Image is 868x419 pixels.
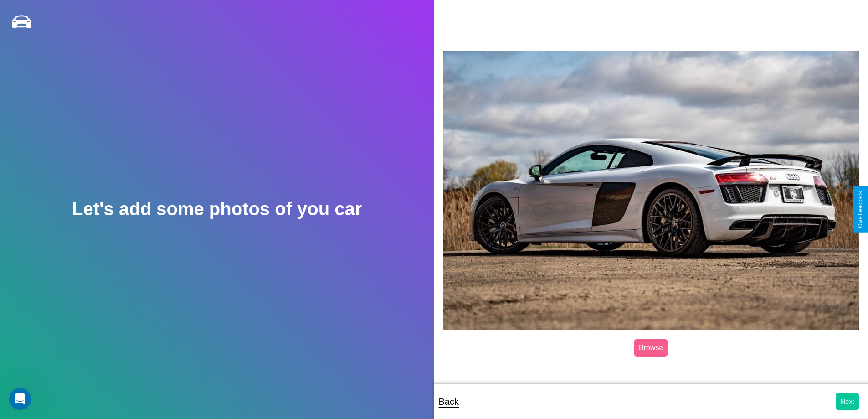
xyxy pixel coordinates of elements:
[72,199,362,219] h2: Let's add some photos of you car
[836,393,859,410] button: Next
[443,51,859,330] img: posted
[9,388,31,410] iframe: Intercom live chat
[857,191,863,228] div: Give Feedback
[439,393,459,410] p: Back
[634,339,668,357] label: Browse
